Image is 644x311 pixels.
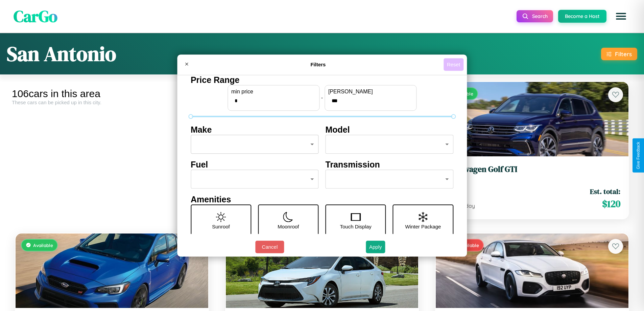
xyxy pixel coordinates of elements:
span: Search [532,13,548,19]
span: $ 120 [602,197,620,210]
h3: Volkswagen Golf GTI [444,164,620,174]
button: Search [517,10,553,22]
button: Filters [601,48,637,60]
p: Moonroof [278,222,299,231]
label: [PERSON_NAME] [328,89,413,95]
button: Reset [444,58,463,71]
h1: San Antonio [7,40,116,68]
h4: Price Range [191,75,453,85]
h4: Amenities [191,195,453,204]
p: - [321,93,323,102]
div: Filters [615,50,632,58]
h4: Filters [193,62,444,67]
label: min price [231,89,316,95]
h4: Fuel [191,160,319,170]
button: Apply [366,241,385,253]
button: Open menu [612,7,630,26]
h4: Transmission [326,160,454,170]
a: Volkswagen Golf GTI2022 [444,164,620,181]
p: Winter Package [405,222,441,231]
span: CarGo [14,5,57,27]
p: Sunroof [212,222,230,231]
button: Cancel [255,241,284,253]
div: Give Feedback [636,142,641,169]
h4: Make [191,125,319,135]
div: 106 cars in this area [12,88,212,99]
span: Est. total: [590,186,620,196]
h4: Model [326,125,454,135]
p: Touch Display [340,222,371,231]
div: These cars can be picked up in this city. [12,99,212,105]
span: / day [461,202,475,209]
span: Available [33,242,53,248]
button: Become a Host [558,10,606,23]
